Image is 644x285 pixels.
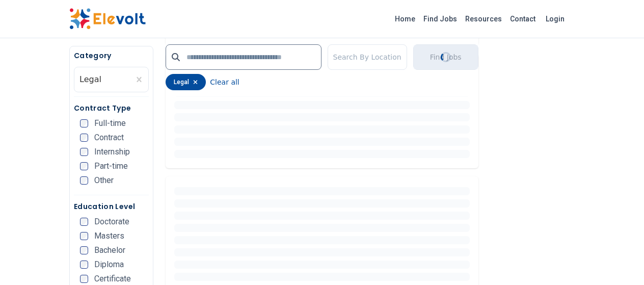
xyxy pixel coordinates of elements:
[461,11,506,27] a: Resources
[94,232,124,240] span: Masters
[94,119,126,127] span: Full-time
[80,246,88,254] input: Bachelor
[80,119,88,127] input: Full-time
[391,11,419,27] a: Home
[413,44,478,70] button: Find JobsLoading...
[94,275,131,283] span: Certificate
[80,218,88,226] input: Doctorate
[80,261,88,269] input: Diploma
[80,148,88,156] input: Internship
[74,201,149,212] h5: Education Level
[94,176,114,185] span: Other
[440,51,451,63] div: Loading...
[94,218,129,226] span: Doctorate
[94,134,124,142] span: Contract
[593,236,644,285] iframe: Chat Widget
[80,176,88,185] input: Other
[80,162,88,170] input: Part-time
[80,232,88,240] input: Masters
[540,9,571,29] a: Login
[80,134,88,142] input: Contract
[94,246,125,254] span: Bachelor
[69,8,146,30] img: Elevolt
[94,148,130,156] span: Internship
[166,74,206,90] div: legal
[94,261,124,269] span: Diploma
[506,11,540,27] a: Contact
[74,103,149,113] h5: Contract Type
[80,275,88,283] input: Certificate
[419,11,461,27] a: Find Jobs
[74,50,149,61] h5: Category
[210,74,239,90] button: Clear all
[94,162,128,170] span: Part-time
